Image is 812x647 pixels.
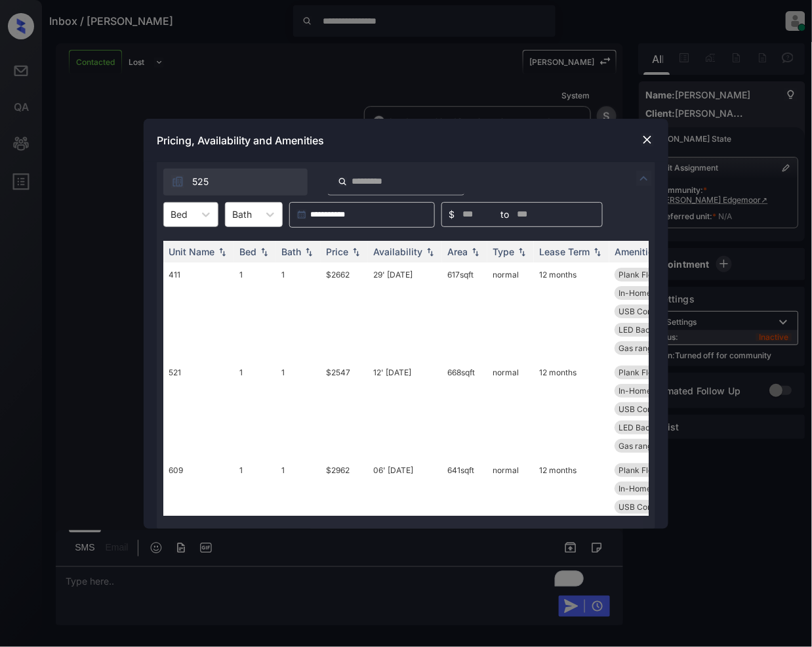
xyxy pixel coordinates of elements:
[234,360,276,458] td: 1
[321,262,368,360] td: $2662
[368,262,442,360] td: 29' [DATE]
[276,360,321,458] td: 1
[619,502,687,512] span: USB Compatible ...
[144,119,668,162] div: Pricing, Availability and Amenities
[281,246,301,257] div: Bath
[326,246,348,257] div: Price
[493,246,514,257] div: Type
[619,288,689,298] span: In-Home Washer ...
[350,247,363,256] img: sorting
[487,458,534,556] td: normal
[619,386,689,396] span: In-Home Washer ...
[171,175,184,188] img: icon-zuma
[516,247,529,256] img: sorting
[368,360,442,458] td: 12' [DATE]
[619,367,680,377] span: Plank Flooring ...
[534,262,609,360] td: 12 months
[487,360,534,458] td: normal
[619,306,687,316] span: USB Compatible ...
[276,458,321,556] td: 1
[636,171,652,186] img: icon-zuma
[449,207,455,222] span: $
[619,423,681,432] span: LED Back-lit Mi...
[368,458,442,556] td: 06' [DATE]
[234,262,276,360] td: 1
[338,176,348,188] img: icon-zuma
[258,247,271,256] img: sorting
[641,133,654,146] img: close
[442,262,487,360] td: 617 sqft
[442,360,487,458] td: 668 sqft
[591,247,604,256] img: sorting
[163,262,234,360] td: 411
[539,246,590,257] div: Lease Term
[169,246,214,257] div: Unit Name
[619,465,680,475] span: Plank Flooring ...
[487,262,534,360] td: normal
[442,458,487,556] td: 641 sqft
[424,247,437,256] img: sorting
[234,458,276,556] td: 1
[534,458,609,556] td: 12 months
[276,262,321,360] td: 1
[373,246,422,257] div: Availability
[321,360,368,458] td: $2547
[163,458,234,556] td: 609
[500,207,509,222] span: to
[469,247,482,256] img: sorting
[321,458,368,556] td: $2962
[192,175,209,189] span: 525
[216,247,229,256] img: sorting
[163,360,234,458] td: 521
[447,246,468,257] div: Area
[619,441,657,451] span: Gas range
[619,343,657,353] span: Gas range
[619,404,687,414] span: USB Compatible ...
[619,270,680,280] span: Plank Flooring ...
[619,484,689,493] span: In-Home Washer ...
[534,360,609,458] td: 12 months
[615,246,659,257] div: Amenities
[239,246,256,257] div: Bed
[619,325,681,335] span: LED Back-lit Mi...
[302,247,315,256] img: sorting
